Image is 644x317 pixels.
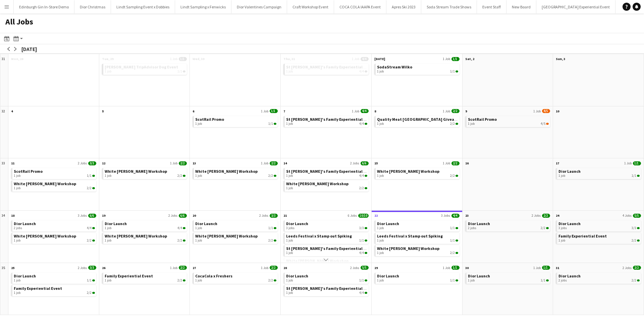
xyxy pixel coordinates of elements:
span: 5/5 [361,266,369,270]
span: 2/2 [268,239,273,243]
span: Sat, 2 [465,57,474,61]
span: 1 job [14,186,20,190]
a: CocaCola x Freshers1 job2/2 [195,273,276,282]
span: Family Experiential Event [14,286,62,291]
span: 1 job [105,69,111,73]
span: 1/1 [450,239,455,243]
a: Dior Launch2 jobs4/4 [14,220,95,230]
span: 1 job [377,226,384,230]
span: Dior Launch [558,273,581,278]
span: Wed, 30 [193,57,204,61]
span: 3/3 [637,227,640,229]
span: 2/2 [455,123,458,125]
button: Lindt Sampling x Fenwicks [175,0,231,13]
a: St [PERSON_NAME]'s Family Experiential Event1 job4/4 [286,116,367,126]
span: White Rose Craft Workshop [14,233,76,239]
span: 2/2 [183,279,185,281]
span: 1 job [286,291,293,295]
span: 1 Job [261,266,268,270]
span: 1/1 [274,123,276,125]
span: 10 [556,109,559,113]
span: Dior Launch [468,273,490,278]
a: Dior Launch2 jobs2/2 [468,220,549,230]
span: 2 Jobs [350,161,359,165]
span: 4/4 [365,175,367,177]
span: 1/1 [637,175,640,177]
span: 1/1 [87,174,92,178]
span: 4/4 [361,57,369,61]
a: Dior Launch1 job1/1 [468,273,549,282]
span: 1/1 [541,278,545,282]
span: Dior Launch [14,273,36,278]
span: 2/2 [637,279,640,281]
span: Sun, 3 [556,57,565,61]
span: 1 job [377,278,384,282]
span: 26 [102,266,105,270]
span: White Rose Craft Workshop [105,169,167,174]
a: Dior Launch1 job1/1 [14,273,95,282]
span: 6/6 [361,161,369,165]
a: Dior Launch1 job1/1 [377,273,458,282]
span: 2/2 [177,239,182,243]
span: Dior Launch [14,221,36,226]
span: 1 Job [624,161,632,165]
span: 20 [193,213,196,218]
span: 1/1 [365,240,367,242]
span: Thu, 31 [283,57,295,61]
a: White [PERSON_NAME] Workshop1 job2/2 [105,233,186,243]
span: 2/2 [455,175,458,177]
span: 2 jobs [468,226,476,230]
a: St [PERSON_NAME]'s Family Experiential Event1 job4/4 [286,285,367,295]
a: Leeds Festival x Stamp out Spiking1 job1/1 [377,233,458,243]
span: Family Experiential Event [558,233,607,239]
span: 1/1 [451,266,460,270]
span: 4/5 [542,109,550,113]
span: 1 job [14,291,20,295]
span: 1 Job [352,109,359,113]
span: 1 Job [443,161,450,165]
span: 12 [102,161,105,165]
button: [GEOGRAPHIC_DATA] Experiential Event [536,0,615,13]
span: 2/2 [274,279,276,281]
span: 1/1 [632,174,636,178]
a: Dior Launch1 job1/1 [377,220,458,230]
span: Dior Launch [286,221,308,226]
span: 4/4 [365,70,367,72]
span: 1 job [377,122,384,126]
span: 4/5 [546,123,549,125]
span: Leeds Festival x Stamp out Spiking [377,233,443,239]
span: 2/2 [92,187,95,189]
span: St David's Family Experiential Event [286,286,374,291]
span: 29 [374,266,378,270]
span: 4/5 [541,122,545,126]
span: St David's Family Experiential Event [286,246,374,251]
span: 1 job [195,174,202,178]
span: 1 job [286,251,293,255]
span: 1 Job [170,57,177,61]
span: 1/1 [270,109,278,113]
span: 4/4 [359,69,364,73]
span: 23 [465,213,469,218]
a: St [PERSON_NAME]'s Family Experiential Event1 job4/4 [286,168,367,178]
span: 1/1 [455,240,458,242]
span: 16 [465,161,469,165]
span: 1 job [105,278,111,282]
span: 1 job [558,174,565,178]
span: Dior Launch [558,221,581,226]
span: Mon, 28 [11,57,23,61]
a: White [PERSON_NAME] Workshop1 job2/2 [195,168,276,178]
span: 3/3 [270,214,278,218]
span: 4/4 [359,122,364,126]
a: Leeds Festival x Stamp out Spiking1 job1/1 [286,233,367,243]
span: 4 [11,109,13,113]
a: Dior Launch1 job4/4 [105,220,186,230]
a: SodaStream Wilko1 job1/1 [377,64,458,73]
span: 1/1 [359,239,364,243]
span: White Rose Craft Workshop [377,169,439,174]
span: 2/2 [633,266,641,270]
span: 1/1 [92,175,95,177]
span: Dior Launch [286,273,308,278]
span: 2/2 [451,109,460,113]
span: 1 Job [170,161,177,165]
span: 24 [556,213,559,218]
